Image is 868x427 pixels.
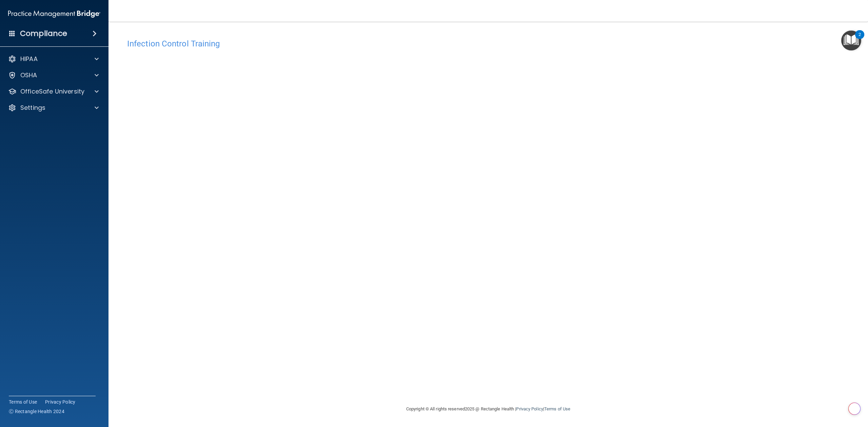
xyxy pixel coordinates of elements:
a: Privacy Policy [45,399,76,405]
a: Settings [8,104,99,112]
a: OSHA [8,71,99,79]
div: 2 [859,35,861,43]
iframe: infection-control-training [127,52,466,260]
a: HIPAA [8,55,99,63]
div: Copyright © All rights reserved 2025 @ Rectangle Health | | [364,398,612,420]
img: PMB logo [8,7,100,21]
a: Terms of Use [544,406,570,411]
p: OSHA [20,71,37,79]
h4: Infection Control Training [127,39,849,48]
a: Privacy Policy [516,406,543,411]
p: HIPAA [20,55,38,63]
h4: Compliance [20,29,67,38]
p: Settings [20,104,45,112]
button: Open Resource Center, 2 new notifications [841,30,861,50]
p: OfficeSafe University [20,87,84,96]
a: OfficeSafe University [8,87,99,96]
a: Terms of Use [9,399,37,405]
span: Ⓒ Rectangle Health 2024 [9,408,64,415]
